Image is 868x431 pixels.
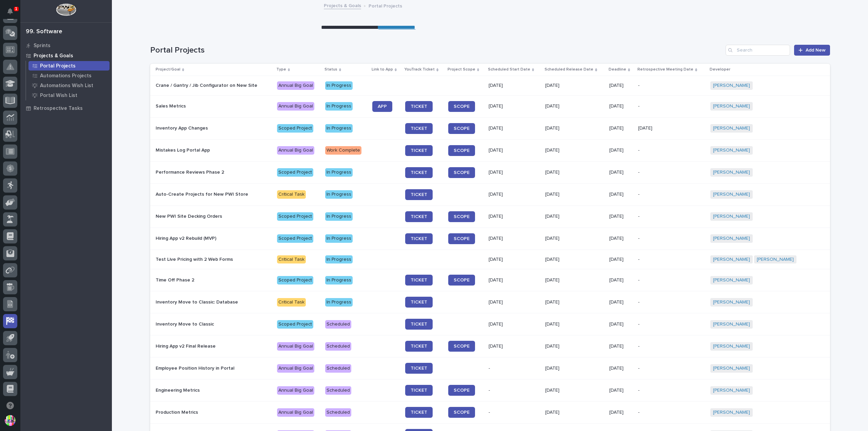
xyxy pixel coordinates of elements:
span: SCOPE [454,388,470,393]
tr: Time Off Phase 2Scoped ProjectIn ProgressTICKETSCOPE[DATE][DATE][DATE]-[PERSON_NAME] [150,269,830,291]
p: [DATE] [489,83,540,89]
a: TICKET [405,319,433,330]
p: YouTrack Ticket [405,66,435,73]
p: - [489,410,540,415]
a: [PERSON_NAME] [757,257,794,262]
span: SCOPE [454,344,470,349]
p: Hiring App v2 Final Release [156,344,272,349]
p: - [638,214,705,219]
a: SCOPE [448,407,475,418]
a: TICKET [405,123,433,134]
p: Automations Projects [40,73,92,79]
span: TICKET [411,300,427,305]
a: Portal Wish List [26,91,112,100]
a: [PERSON_NAME] [713,103,750,109]
tr: Mistakes Log Portal AppAnnual Big GoalWork CompleteTICKETSCOPE[DATE][DATE][DATE]-[PERSON_NAME] [150,139,830,161]
p: [DATE] [545,321,604,327]
span: [PERSON_NAME] [21,116,55,121]
tr: Inventory Move to ClassicScoped ProjectScheduledTICKET[DATE][DATE][DATE]-[PERSON_NAME] [150,313,830,335]
p: Link to App [372,66,393,73]
tr: Sales MetricsAnnual Big GoalIn ProgressAPPTICKETSCOPE[DATE][DATE][DATE]-[PERSON_NAME] [150,95,830,117]
input: Search [726,45,790,56]
img: 1736555164131-43832dd5-751b-4058-ba23-39d91318e5a0 [14,116,19,121]
p: [DATE] [609,299,633,305]
div: Annual Big Goal [277,102,314,111]
span: TICKET [411,126,427,131]
p: Deadline [609,66,626,73]
a: TICKET [405,275,433,286]
tr: Engineering MetricsAnnual Big GoalScheduledTICKETSCOPE-[DATE][DATE]-[PERSON_NAME] [150,379,830,401]
span: TICKET [411,388,427,393]
a: Automations Wish List [26,81,112,90]
a: [PERSON_NAME] [713,344,750,349]
span: SCOPE [454,214,470,219]
tr: New PWI Site Decking OrdersScoped ProjectIn ProgressTICKETSCOPE[DATE][DATE][DATE]-[PERSON_NAME] [150,205,830,228]
a: [PERSON_NAME] [713,257,750,262]
p: [DATE] [489,148,540,153]
p: [DATE] [609,83,633,89]
a: Powered byPylon [48,178,82,184]
input: Clear [18,54,112,61]
p: Crane / Gantry / Jib Configurator on New Site [156,83,272,89]
p: [DATE] [545,277,604,283]
div: Annual Big Goal [277,146,314,155]
div: In Progress [325,124,353,133]
tr: Hiring App v2 Rebuild (MVP)Scoped ProjectIn ProgressTICKETSCOPE[DATE][DATE][DATE]-[PERSON_NAME] [150,228,830,250]
a: TICKET [405,145,433,156]
span: SCOPE [454,278,470,282]
tr: Employee Position History in PortalAnnual Big GoalScheduledTICKET-[DATE][DATE]-[PERSON_NAME] [150,357,830,379]
p: [DATE] [545,410,604,415]
span: TICKET [411,366,427,371]
div: Annual Big Goal [277,342,314,351]
div: Scoped Project [277,234,313,243]
span: • [56,134,59,139]
a: TICKET [405,211,433,222]
div: Annual Big Goal [277,81,314,90]
div: Annual Big Goal [277,408,314,417]
p: Portal Projects [40,63,76,69]
p: [DATE] [489,214,540,219]
p: [DATE] [545,148,604,153]
span: TICKET [411,344,427,349]
p: [DATE] [545,388,604,393]
a: Portal Projects [26,61,112,71]
div: In Progress [325,102,353,111]
div: 📖 [7,163,12,168]
a: SCOPE [448,101,475,112]
p: [DATE] [609,321,633,327]
a: Retrospective Tasks [20,103,112,113]
a: SCOPE [448,145,475,156]
a: Sprints [20,40,112,51]
p: Retrospective Tasks [34,105,83,112]
span: SCOPE [454,104,470,109]
p: - [638,103,705,109]
tr: Inventory App ChangesScoped ProjectIn ProgressTICKETSCOPE[DATE][DATE][DATE][DATE][PERSON_NAME] [150,117,830,139]
p: Status [324,66,337,73]
a: Projects & Goals [324,1,361,9]
p: Engineering Metrics [156,388,272,393]
span: Help Docs [14,162,37,169]
span: SCOPE [454,170,470,175]
p: Retrospective Meeting Date [637,66,693,73]
tr: Inventory Move to Classic: DatabaseCritical TaskIn ProgressTICKET[DATE][DATE][DATE]-[PERSON_NAME] [150,291,830,313]
span: TICKET [411,278,427,282]
img: Brittany [7,109,18,120]
p: Type [276,66,286,73]
p: New PWI Site Decking Orders [156,214,272,219]
tr: Crane / Gantry / Jib Configurator on New SiteAnnual Big GoalIn Progress[DATE][DATE][DATE]-[PERSON... [150,76,830,95]
p: Sales Metrics [156,103,272,109]
p: [DATE] [489,321,540,327]
p: [DATE] [545,214,604,219]
a: SCOPE [448,211,475,222]
p: [DATE] [638,125,705,131]
h1: Portal Projects [150,45,723,55]
p: Time Off Phase 2 [156,277,272,283]
span: TICKET [411,192,427,197]
p: - [638,410,705,415]
span: Pylon [67,179,82,184]
p: [DATE] [609,214,633,219]
p: Portal Projects [369,2,402,9]
a: APP [372,101,392,112]
p: [DATE] [489,257,540,262]
div: In Progress [325,234,353,243]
